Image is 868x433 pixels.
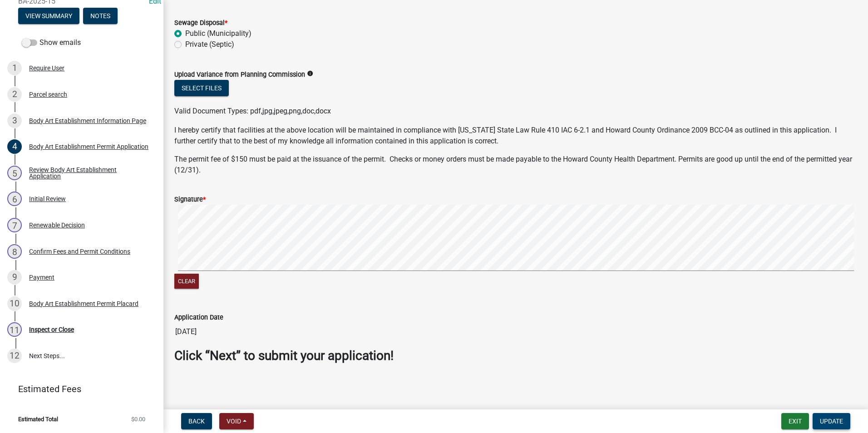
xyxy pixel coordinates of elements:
label: Show emails [22,37,81,48]
div: 2 [7,87,22,102]
div: 8 [7,244,22,259]
div: 9 [7,270,22,285]
span: Estimated Total [18,416,58,422]
button: Clear [174,274,199,289]
div: Body Art Establishment Permit Placard [29,300,138,307]
div: Review Body Art Establishment Application [29,167,149,179]
span: Valid Document Types: pdf,jpg,jpeg,png,doc,docx [174,107,331,115]
button: Notes [83,8,118,24]
label: Public (Municipality) [185,28,252,39]
div: 4 [7,139,22,154]
div: 3 [7,113,22,128]
div: 11 [7,322,22,337]
div: 7 [7,218,22,232]
label: Private (Septic) [185,39,234,50]
span: Update [820,418,843,425]
button: Back [181,413,212,429]
div: Renewable Decision [29,222,85,228]
div: 1 [7,61,22,75]
div: Body Art Establishment Information Page [29,118,146,124]
wm-modal-confirm: Notes [83,13,118,20]
div: Require User [29,65,64,71]
div: Inspect or Close [29,326,74,333]
div: Payment [29,274,54,280]
button: Select files [174,80,229,96]
span: $0.00 [131,416,145,422]
div: Body Art Establishment Permit Application [29,143,148,150]
div: 12 [7,349,22,363]
strong: Click “Next” to submit your application! [174,348,394,363]
label: Upload Variance from Planning Commission [174,72,305,78]
label: Signature [174,197,206,203]
div: 10 [7,296,22,311]
button: Void [219,413,254,429]
wm-modal-confirm: Summary [18,13,79,20]
div: Initial Review [29,196,66,202]
button: Update [813,413,850,429]
button: View Summary [18,8,79,24]
p: The permit fee of $150 must be paid at the issuance of the permit. Checks or money orders must be... [174,154,857,176]
i: info [307,70,313,77]
a: Estimated Fees [7,380,149,398]
div: 5 [7,166,22,180]
span: Void [227,418,241,425]
div: Confirm Fees and Permit Conditions [29,248,130,255]
label: Sewage Disposal [174,20,227,26]
p: I hereby certify that facilities at the above location will be maintained in compliance with [US_... [174,125,857,147]
button: Exit [781,413,809,429]
div: Parcel search [29,91,67,98]
label: Application Date [174,315,223,321]
span: Back [188,418,205,425]
div: 6 [7,192,22,206]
